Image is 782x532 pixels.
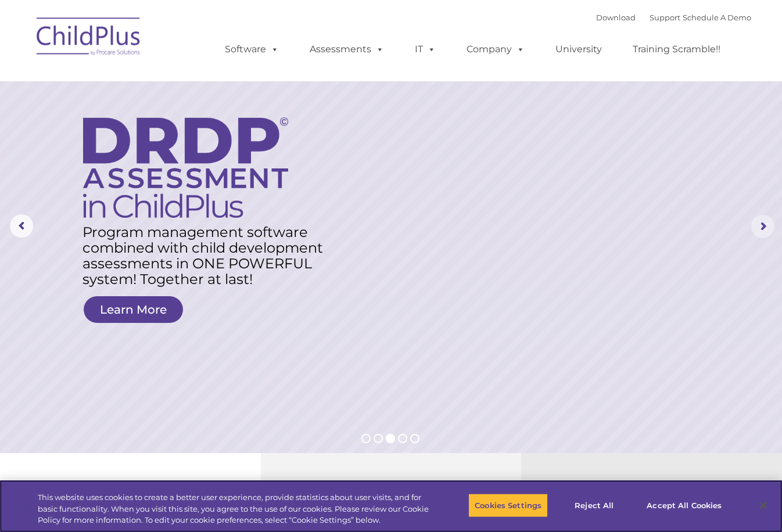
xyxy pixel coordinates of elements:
[650,13,680,22] a: Support
[558,493,630,517] button: Reject All
[83,117,288,218] img: DRDP Assessment in ChildPlus
[213,38,290,61] a: Software
[544,38,614,61] a: University
[31,9,147,67] img: ChildPlus by Procare Solutions
[38,492,430,526] div: This website uses cookies to create a better user experience, provide statistics about user visit...
[298,38,396,61] a: Assessments
[468,493,548,517] button: Cookies Settings
[82,224,333,287] rs-layer: Program management software combined with child development assessments in ONE POWERFUL system! T...
[596,13,751,22] font: |
[84,296,183,323] a: Learn More
[455,38,536,61] a: Company
[596,13,636,22] a: Download
[403,38,447,61] a: IT
[162,77,197,85] span: Last name
[162,124,211,133] span: Phone number
[683,13,751,22] a: Schedule A Demo
[751,493,776,518] button: Close
[621,38,732,61] a: Training Scramble!!
[640,493,728,517] button: Accept All Cookies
